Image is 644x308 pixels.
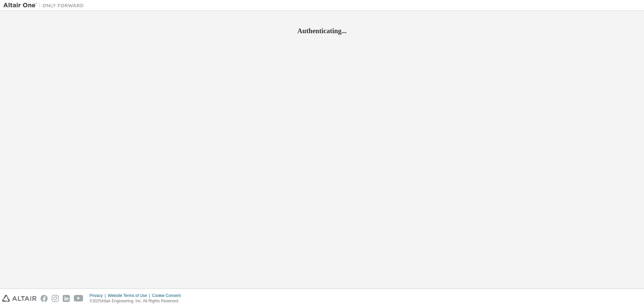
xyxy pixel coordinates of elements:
[41,295,48,302] img: facebook.svg
[90,293,108,298] div: Privacy
[152,293,184,298] div: Cookie Consent
[2,295,37,302] img: altair_logo.svg
[108,293,152,298] div: Website Terms of Use
[52,295,59,302] img: instagram.svg
[90,298,185,304] p: © 2025 Altair Engineering, Inc. All Rights Reserved.
[3,26,641,35] h2: Authenticating...
[3,2,87,9] img: Altair One
[63,295,70,302] img: linkedin.svg
[74,295,84,302] img: youtube.svg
